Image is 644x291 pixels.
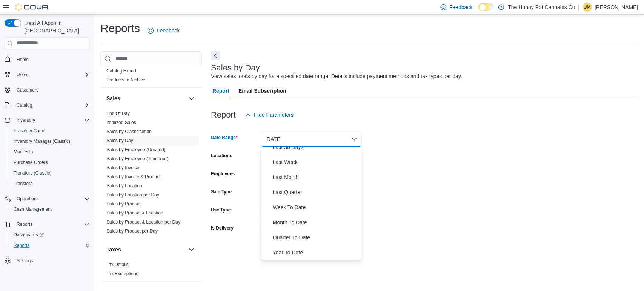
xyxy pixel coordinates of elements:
[2,219,93,230] button: Reports
[106,228,158,234] span: Sales by Product per Day
[238,83,286,98] span: Email Subscription
[106,138,133,144] span: Sales by Day
[261,132,362,147] button: [DATE]
[106,165,139,171] span: Sales by Invoice
[17,258,33,264] span: Settings
[14,101,90,110] span: Catalog
[17,102,32,108] span: Catalog
[273,203,359,212] span: Week To Date
[106,68,136,74] span: Catalog Export
[211,135,238,141] label: Date Range
[14,220,35,229] button: Reports
[106,174,160,180] span: Sales by Invoice & Product
[14,85,90,95] span: Customers
[8,204,93,214] button: Cash Management
[14,149,33,155] span: Manifests
[273,188,359,197] span: Last Quarter
[11,137,90,146] span: Inventory Manager (Classic)
[14,194,42,203] button: Operations
[273,173,359,182] span: Last Month
[14,86,41,95] a: Customers
[11,241,32,250] a: Reports
[8,230,93,240] a: Dashboards
[14,256,90,265] span: Settings
[21,19,90,34] span: Load All Apps in [GEOGRAPHIC_DATA]
[2,100,93,110] button: Catalog
[106,262,129,268] span: Tax Details
[449,3,472,11] span: Feedback
[106,192,159,198] a: Sales by Location per Day
[211,207,231,213] label: Use Type
[17,117,35,123] span: Inventory
[211,189,232,195] label: Sale Type
[106,120,136,125] a: Itemized Sales
[14,55,90,64] span: Home
[11,230,47,239] a: Dashboards
[106,219,180,225] a: Sales by Product & Location per Day
[242,107,297,123] button: Hide Parameters
[14,220,90,229] span: Reports
[106,246,121,253] h3: Taxes
[211,63,260,72] h3: Sales by Day
[106,129,152,134] a: Sales by Classification
[211,225,234,231] label: Is Delivery
[583,3,592,12] div: Uldarico Maramo
[212,83,229,98] span: Report
[11,126,49,135] a: Inventory Count
[100,21,140,36] h1: Reports
[17,196,39,202] span: Operations
[11,158,90,167] span: Purchase Orders
[14,101,35,110] button: Catalog
[14,70,90,79] span: Users
[106,110,130,116] span: End Of Day
[273,142,359,152] span: Last 30 Days
[106,201,141,207] a: Sales by Product
[2,84,93,95] button: Customers
[187,94,196,103] button: Sales
[11,230,90,239] span: Dashboards
[261,147,362,260] div: Select listbox
[254,111,294,119] span: Hide Parameters
[11,179,35,188] a: Transfers
[14,138,70,144] span: Inventory Manager (Classic)
[8,136,93,147] button: Inventory Manager (Classic)
[8,240,93,251] button: Reports
[211,153,232,159] label: Locations
[106,138,133,143] a: Sales by Day
[14,116,38,125] button: Inventory
[14,159,48,165] span: Purchase Orders
[106,77,145,83] span: Products to Archive
[106,156,168,161] a: Sales by Employee (Tendered)
[11,168,90,178] span: Transfers (Classic)
[106,271,138,276] a: Tax Exemptions
[11,205,90,214] span: Cash Management
[100,260,202,281] div: Taxes
[14,70,31,79] button: Users
[595,3,638,12] p: [PERSON_NAME]
[17,221,32,227] span: Reports
[211,72,462,80] div: View sales totals by day for a specified date range. Details include payment methods and tax type...
[106,192,159,198] span: Sales by Location per Day
[14,181,32,187] span: Transfers
[273,248,359,257] span: Year To Date
[100,109,202,239] div: Sales
[106,147,166,152] a: Sales by Employee (Created)
[100,66,202,87] div: Products
[106,210,163,216] span: Sales by Product & Location
[14,206,52,212] span: Cash Management
[106,165,139,170] a: Sales by Invoice
[106,219,180,225] span: Sales by Product & Location per Day
[106,174,160,179] a: Sales by Invoice & Product
[106,156,168,162] span: Sales by Employee (Tendered)
[14,170,51,176] span: Transfers (Classic)
[106,183,142,188] a: Sales by Location
[8,126,93,136] button: Inventory Count
[106,95,185,102] button: Sales
[2,69,93,80] button: Users
[17,87,38,93] span: Customers
[14,256,36,265] a: Settings
[478,3,494,11] input: Dark Mode
[14,55,32,64] a: Home
[187,245,196,254] button: Taxes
